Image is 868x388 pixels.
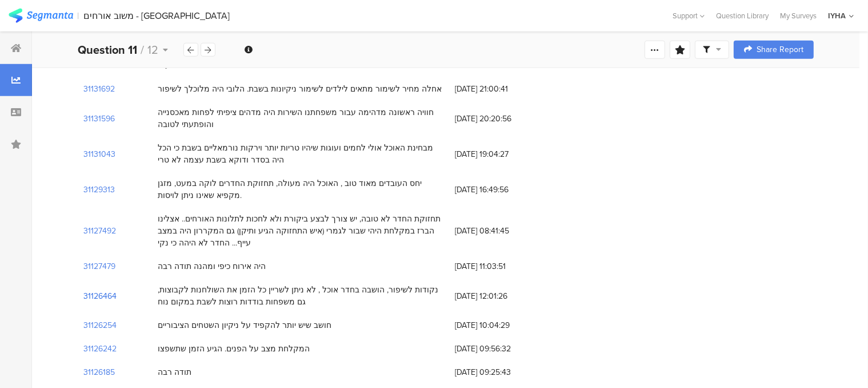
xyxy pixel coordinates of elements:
[455,184,546,196] span: [DATE] 16:49:56
[78,9,79,22] div: |
[158,366,191,378] div: תודה רבה
[828,10,846,21] div: IYHA
[83,290,117,302] section: 31126464
[158,106,443,130] div: חוויה ראשונה מדהימה עבור משפחתנו השירות היה מדהים ציפיתי לפחות מאכסנייה והופתעתי לטובה
[158,142,443,166] div: מבחינת האוכל אולי לחמים ועוגות שיהיו טריות יותר וירקות נורמאליים בשבת כי הכל היה בסדר ודוקא בשבת ...
[455,366,546,378] span: [DATE] 09:25:43
[455,260,546,272] span: [DATE] 11:03:51
[455,343,546,355] span: [DATE] 09:56:32
[83,366,115,378] section: 31126185
[455,113,546,125] span: [DATE] 20:20:56
[455,83,546,95] span: [DATE] 21:00:41
[158,343,310,355] div: המקלחת מצב על הפנים. הגיע הזמן שתשפצו
[83,225,116,237] section: 31127492
[455,290,546,302] span: [DATE] 12:01:26
[158,83,442,95] div: אחלה מחיר לשימור מתאים לילדים לשימור ניקיונות בשבת. הלובי היה מלוכלך לשיפור
[710,10,774,21] a: Question Library
[83,343,117,355] section: 31126242
[455,148,546,160] span: [DATE] 19:04:27
[83,260,115,272] section: 31127479
[141,41,144,58] span: /
[757,46,803,54] span: Share Report
[83,83,115,95] section: 31131692
[455,225,546,237] span: [DATE] 08:41:45
[158,260,266,272] div: היה אירוח כיפי ומהנה תודה רבה
[83,148,115,160] section: 31131043
[83,113,115,125] section: 31131596
[78,41,137,58] b: Question 11
[84,10,230,21] div: משוב אורחים - [GEOGRAPHIC_DATA]
[673,7,705,25] div: Support
[83,184,115,196] section: 31129313
[774,10,822,21] a: My Surveys
[158,319,331,331] div: חושב שיש יותר להקפיד על ניקיון השטחים הציבוריים
[158,177,443,201] div: יחס העובדים מאוד טוב , האוכל היה מעולה, תחזוקת החדרים לוקה במעט, מזגן מקפיא שאינו ניתן לויסות.
[158,213,443,249] div: תחזוקת החדר לא טובה, יש צורך לבצע ביקורת ולא לחכות לתלונות האורחים.. אצלינו הברז במקלחת היהי שבור...
[147,41,158,58] span: 12
[158,284,443,308] div: נקודות לשיפור, הושבה בחדר אוכל , לא ניתן לשריין כל הזמן את השולחנות לקבוצות, גם משפחות בודדות רוצ...
[83,319,117,331] section: 31126254
[455,319,546,331] span: [DATE] 10:04:29
[9,9,73,23] img: segmanta logo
